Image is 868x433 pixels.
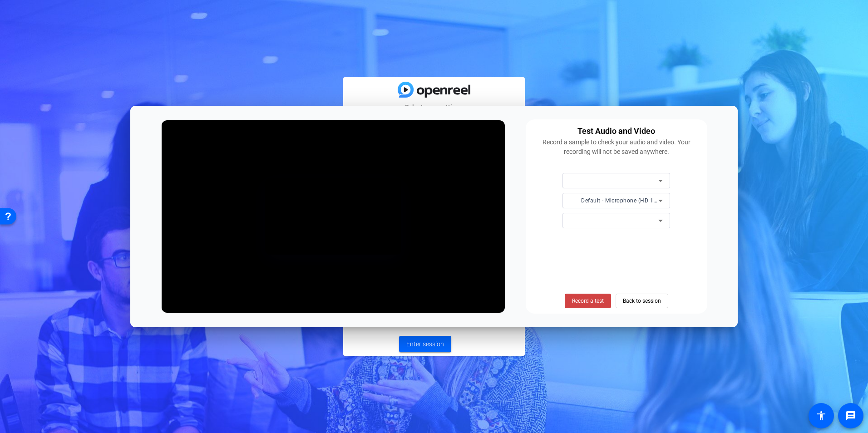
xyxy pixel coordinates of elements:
[577,125,655,138] div: Test Audio and Video
[343,102,525,112] mat-card-subtitle: Select your settings
[623,292,661,310] span: Back to session
[845,410,856,421] mat-icon: message
[398,82,470,98] img: blue-gradient.svg
[581,197,753,204] span: Default - Microphone (HD 1080P PC-Camera audio) (0735:0269)
[565,294,611,308] button: Record a test
[531,138,702,157] div: Record a sample to check your audio and video. Your recording will not be saved anywhere.
[406,340,444,349] span: Enter session
[816,410,827,421] mat-icon: accessibility
[616,294,668,308] button: Back to session
[572,297,604,305] span: Record a test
